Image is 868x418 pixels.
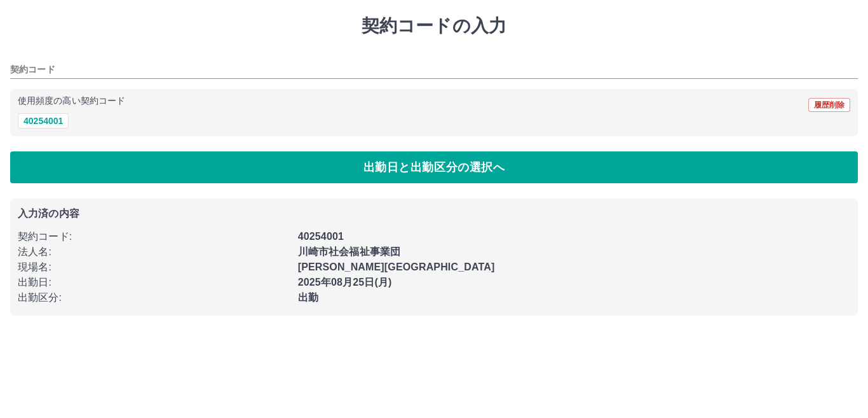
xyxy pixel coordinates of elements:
[298,246,401,257] b: 川崎市社会福祉事業団
[18,113,69,129] button: 40254001
[18,209,850,219] p: 入力済の内容
[808,98,850,112] button: 履歴削除
[18,229,290,244] p: 契約コード :
[10,151,858,183] button: 出勤日と出勤区分の選択へ
[298,277,392,288] b: 2025年08月25日(月)
[18,290,290,305] p: 出勤区分 :
[298,292,318,303] b: 出勤
[18,260,290,275] p: 現場名 :
[10,15,858,37] h1: 契約コードの入力
[298,231,344,242] b: 40254001
[18,275,290,290] p: 出勤日 :
[18,97,125,106] p: 使用頻度の高い契約コード
[18,244,290,260] p: 法人名 :
[298,261,495,272] b: [PERSON_NAME][GEOGRAPHIC_DATA]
